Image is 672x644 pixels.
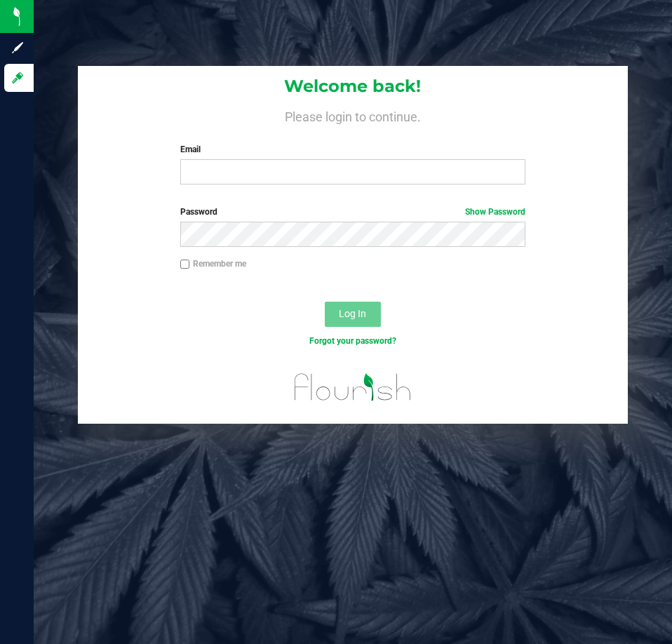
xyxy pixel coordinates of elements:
span: Log In [339,308,366,319]
button: Log In [325,302,381,327]
a: Show Password [465,207,525,217]
label: Email [180,143,525,156]
inline-svg: Log in [11,71,25,85]
input: Remember me [180,260,190,269]
h1: Welcome back! [78,77,627,95]
a: Forgot your password? [309,336,396,346]
span: Password [180,207,217,217]
label: Remember me [180,257,246,270]
inline-svg: Sign up [11,41,25,55]
img: flourish_logo.svg [284,362,422,412]
h4: Please login to continue. [78,107,627,123]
